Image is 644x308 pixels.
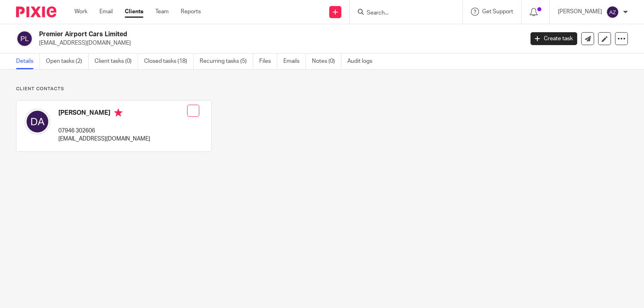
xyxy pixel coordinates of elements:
[16,86,212,92] p: Client contacts
[181,8,201,16] a: Reports
[482,9,513,14] span: Get Support
[58,127,150,135] p: 07946 302606
[95,54,138,69] a: Client tasks (0)
[144,54,194,69] a: Closed tasks (18)
[347,54,378,69] a: Audit logs
[58,109,150,119] h4: [PERSON_NAME]
[39,30,423,39] h2: Premier Airport Cars Limited
[366,10,438,17] input: Search
[16,30,33,47] img: svg%3E
[58,135,150,143] p: [EMAIL_ADDRESS][DOMAIN_NAME]
[558,8,602,16] p: [PERSON_NAME]
[74,8,87,16] a: Work
[530,32,577,45] a: Create task
[99,8,113,16] a: Email
[598,32,611,45] a: Edit client
[16,54,40,69] a: Details
[25,109,50,134] img: svg%3E
[114,109,122,117] i: Primary
[312,54,341,69] a: Notes (0)
[39,39,518,47] p: [EMAIL_ADDRESS][DOMAIN_NAME]
[606,6,619,19] img: svg%3E
[283,54,306,69] a: Emails
[46,54,89,69] a: Open tasks (2)
[259,54,277,69] a: Files
[155,8,169,16] a: Team
[125,8,143,16] a: Clients
[16,6,56,17] img: Pixie
[581,32,594,45] a: Send new email
[200,54,253,69] a: Recurring tasks (5)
